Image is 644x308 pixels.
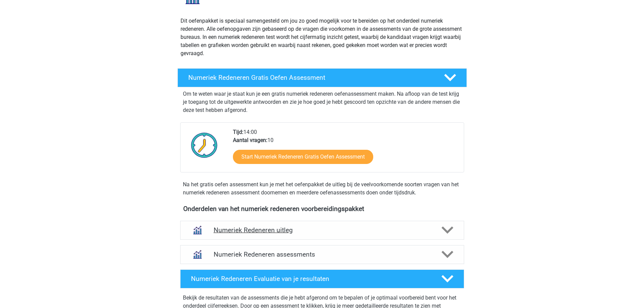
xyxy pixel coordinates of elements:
[177,245,467,264] a: assessments Numeriek Redeneren assessments
[177,269,467,288] a: Numeriek Redeneren Evaluatie van je resultaten
[214,226,431,234] h4: Numeriek Redeneren uitleg
[187,128,221,162] img: Klok
[188,74,433,81] h4: Numeriek Redeneren Gratis Oefen Assessment
[233,137,267,143] b: Aantal vragen:
[228,128,463,172] div: 14:00 10
[233,150,373,164] a: Start Numeriek Redeneren Gratis Oefen Assessment
[214,251,431,258] h4: Numeriek Redeneren assessments
[183,205,461,213] h4: Onderdelen van het numeriek redeneren voorbereidingspakket
[180,181,464,197] div: Na het gratis oefen assessment kun je met het oefenpakket de uitleg bij de veelvoorkomende soorte...
[189,221,206,239] img: numeriek redeneren uitleg
[177,221,467,240] a: uitleg Numeriek Redeneren uitleg
[233,129,243,135] b: Tijd:
[191,275,431,283] h4: Numeriek Redeneren Evaluatie van je resultaten
[175,68,470,87] a: Numeriek Redeneren Gratis Oefen Assessment
[189,246,206,263] img: numeriek redeneren assessments
[181,17,464,57] p: Dit oefenpakket is speciaal samengesteld om jou zo goed mogelijk voor te bereiden op het onderdee...
[183,90,461,114] p: Om te weten waar je staat kun je een gratis numeriek redeneren oefenassessment maken. Na afloop v...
